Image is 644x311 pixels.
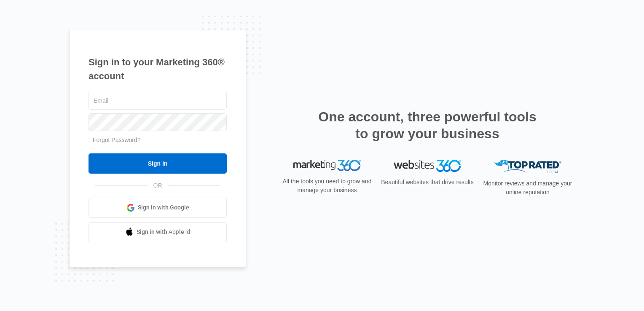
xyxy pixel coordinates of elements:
[89,92,227,110] input: Email
[394,160,461,172] img: Websites 360
[293,160,361,172] img: Marketing 360
[280,177,374,195] p: All the tools you need to grow and manage your business
[316,108,539,142] h2: One account, three powerful tools to grow your business
[494,160,561,174] img: Top Rated Local
[89,198,227,218] a: Sign in with Google
[93,137,141,143] a: Forgot Password?
[89,55,227,83] h1: Sign in to your Marketing 360® account
[148,181,168,190] span: OR
[380,178,475,187] p: Beautiful websites that drive results
[480,179,575,197] p: Monitor reviews and manage your online reputation
[137,228,191,236] span: Sign in with Apple Id
[89,222,227,242] a: Sign in with Apple Id
[138,203,189,212] span: Sign in with Google
[89,153,227,174] input: Sign In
